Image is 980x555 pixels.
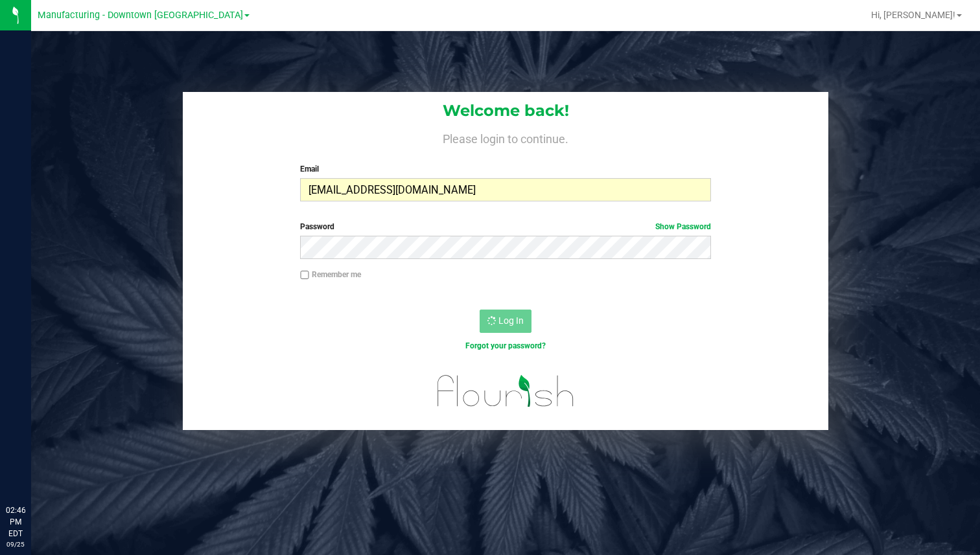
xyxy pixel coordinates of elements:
[6,539,25,549] p: 09/25
[480,310,531,333] button: Log In
[6,504,25,539] p: 02:46 PM EDT
[425,365,587,417] img: flourish_logo.svg
[300,269,361,280] label: Remember me
[300,163,711,175] label: Email
[300,222,334,231] span: Password
[465,341,546,350] a: Forgot your password?
[183,130,828,145] h4: Please login to continue.
[498,315,524,326] span: Log In
[183,102,828,119] h1: Welcome back!
[655,222,711,231] a: Show Password
[871,10,955,20] span: Hi, [PERSON_NAME]!
[300,271,309,280] input: Remember me
[38,10,243,21] span: Manufacturing - Downtown [GEOGRAPHIC_DATA]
